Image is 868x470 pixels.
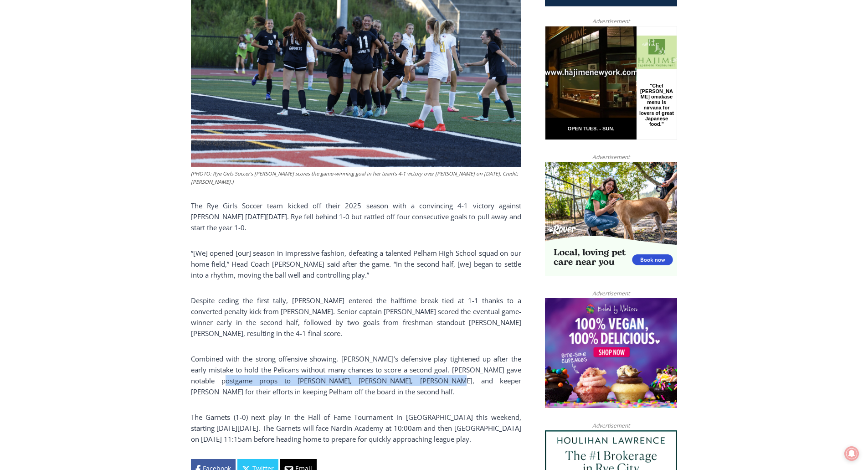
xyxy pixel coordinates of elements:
[219,88,442,114] a: Intern @ [DOMAIN_NAME]
[191,200,521,233] p: The Rye Girls Soccer team kicked off their 2025 season with a convincing 4-1 victory against [PER...
[583,17,639,26] span: Advertisement
[191,295,521,339] p: Despite ceding the first tally, [PERSON_NAME] entered the halftime break tied at 1-1 thanks to a ...
[583,289,639,298] span: Advertisement
[238,91,422,111] span: Intern @ [DOMAIN_NAME]
[0,92,92,114] a: Open Tues. - Sun. [PHONE_NUMBER]
[93,57,129,109] div: "Chef [PERSON_NAME] omakase menu is nirvana for lovers of great Japanese food."
[191,412,521,444] p: The Garnets (1-0) next play in the Hall of Fame Tournament in [GEOGRAPHIC_DATA] this weekend, sta...
[191,170,521,186] figcaption: (PHOTO: Rye Girls Soccer’s [PERSON_NAME] scores the game-winning goal in her team’s 4-1 victory o...
[3,94,89,129] span: Open Tues. - Sun. [PHONE_NUMBER]
[191,248,521,280] p: “[We] opened [our] season in impressive fashion, defeating a talented Pelham High School squad on...
[191,353,521,397] p: Combined with the strong offensive showing, [PERSON_NAME]’s defensive play tightened up after the...
[545,298,677,408] img: Baked by Melissa
[230,0,431,88] div: Apply Now <> summer and RHS senior internships available
[583,153,639,161] span: Advertisement
[583,421,639,430] span: Advertisement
